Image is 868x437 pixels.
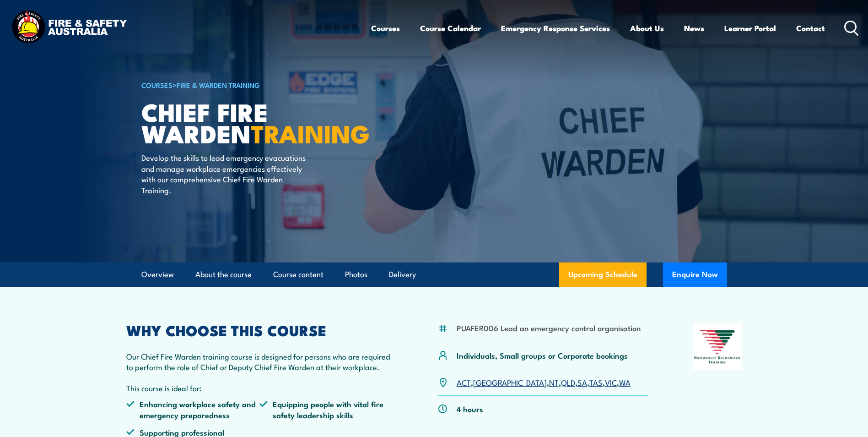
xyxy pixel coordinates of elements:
[126,351,394,372] p: Our Chief Fire Warden training course is designed for persons who are required to perform the rol...
[177,80,260,90] a: Fire & Warden Training
[371,16,400,40] a: Courses
[605,377,617,388] a: VIC
[389,262,416,287] a: Delivery
[457,322,641,333] li: PUAFER006 Lead an emergency control organisation
[684,16,704,40] a: News
[141,101,367,143] h1: Chief Fire Warden
[724,16,776,40] a: Learner Portal
[251,114,370,152] strong: TRAINING
[126,399,260,420] li: Enhancing workplace safety and emergency preparedness
[549,377,559,388] a: NT
[577,377,587,388] a: SA
[457,377,471,388] a: ACT
[501,16,610,40] a: Emergency Response Services
[559,262,647,287] a: Upcoming Schedule
[345,262,367,287] a: Photos
[126,382,394,393] p: This course is ideal for:
[663,262,727,287] button: Enquire Now
[796,16,825,40] a: Contact
[473,377,547,388] a: [GEOGRAPHIC_DATA]
[457,350,628,361] p: Individuals, Small groups or Corporate bookings
[126,323,394,336] h2: WHY CHOOSE THIS COURSE
[195,262,252,287] a: About the course
[141,262,174,287] a: Overview
[630,16,664,40] a: About Us
[141,79,367,90] h6: >
[457,404,483,414] p: 4 hours
[141,80,173,90] a: COURSES
[141,152,308,195] p: Develop the skills to lead emergency evacuations and manage workplace emergencies effectively wit...
[457,377,631,388] p: , , , , , , ,
[259,399,393,420] li: Equipping people with vital fire safety leadership skills
[561,377,575,388] a: QLD
[589,377,603,388] a: TAS
[420,16,481,40] a: Course Calendar
[273,262,323,287] a: Course content
[693,323,742,370] img: Nationally Recognised Training logo.
[619,377,631,388] a: WA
